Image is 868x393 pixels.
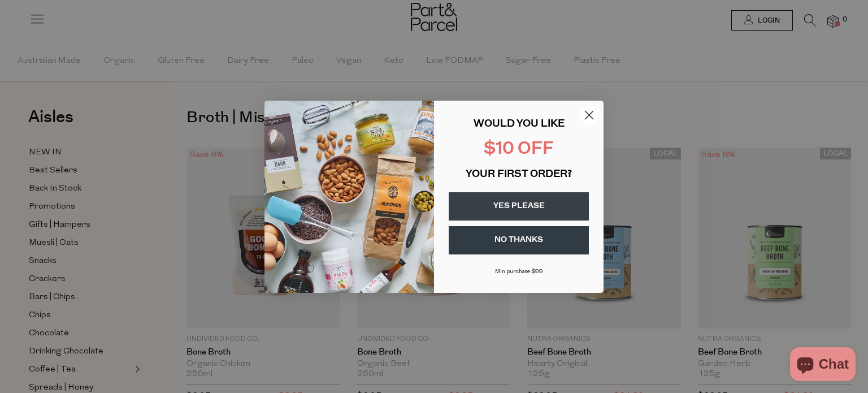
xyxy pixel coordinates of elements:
[449,192,589,221] button: YES PLEASE
[449,226,589,254] button: NO THANKS
[579,105,599,125] button: Close dialog
[264,101,434,293] img: 43fba0fb-7538-40bc-babb-ffb1a4d097bc.jpeg
[787,347,859,384] inbox-online-store-chat: Shopify online store chat
[495,269,543,275] span: Min purchase $99
[474,119,565,129] span: WOULD YOU LIKE
[484,141,554,158] span: $10 OFF
[466,170,572,180] span: YOUR FIRST ORDER?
